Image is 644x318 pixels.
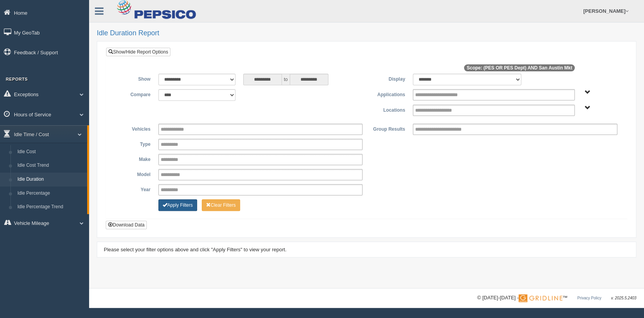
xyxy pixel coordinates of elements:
label: Model [112,169,155,178]
label: Display [366,74,409,83]
button: Change Filter Options [158,199,197,211]
a: Idle Cost [14,145,87,159]
label: Group Results [366,124,409,133]
span: v. 2025.5.2403 [611,296,636,300]
label: Make [112,154,155,163]
span: Scope: (PES OR PES Dept) AND San Austin Mkt [464,64,575,71]
span: Please select your filter options above and click "Apply Filters" to view your report. [104,247,287,252]
label: Year [112,184,155,194]
label: Applications [366,89,409,99]
a: Privacy Policy [577,296,601,300]
label: Vehicles [112,124,155,133]
button: Download Data [106,221,147,229]
span: to [282,74,290,85]
button: Change Filter Options [202,199,240,211]
a: Idle Duration [14,173,87,187]
label: Type [112,139,155,148]
a: Idle Cost Trend [14,159,87,173]
a: Idle Percentage [14,187,87,200]
a: Show/Hide Report Options [106,48,170,56]
label: Compare [112,89,155,99]
h2: Idle Duration Report [97,29,636,37]
label: Show [112,74,155,83]
a: Idle Percentage Trend [14,200,87,214]
div: © [DATE]-[DATE] - ™ [477,294,636,302]
img: Gridline [519,294,562,302]
label: Locations [367,105,409,114]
